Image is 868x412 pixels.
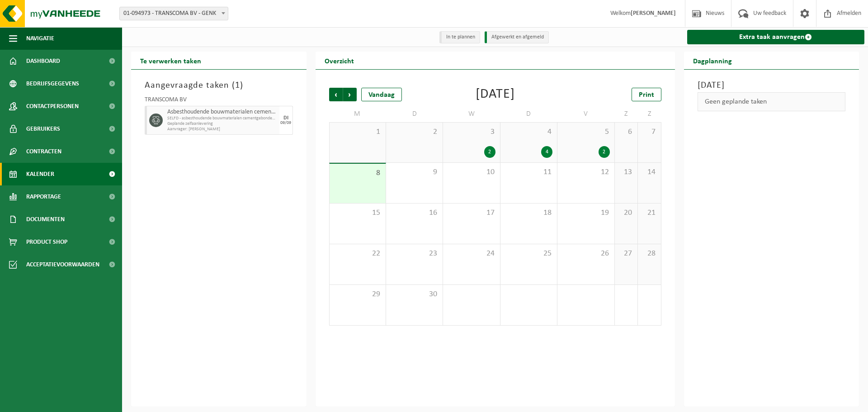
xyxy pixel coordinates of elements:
[145,97,293,106] div: TRANSCOMA BV
[698,79,846,92] h3: [DATE]
[26,231,67,253] span: Product Shop
[642,127,656,137] span: 7
[334,208,381,218] span: 15
[334,249,381,259] span: 22
[448,208,495,218] span: 17
[541,146,552,158] div: 4
[119,7,228,20] span: 01-094973 - TRANSCOMA BV - GENK
[448,127,495,137] span: 3
[615,106,638,122] td: Z
[619,167,633,177] span: 13
[26,163,54,185] span: Kalender
[26,72,79,95] span: Bedrijfsgegevens
[500,106,557,122] td: D
[167,127,277,132] span: Aanvrager: [PERSON_NAME]
[26,140,61,163] span: Contracten
[361,88,402,101] div: Vandaag
[167,116,277,121] span: SELFD - asbesthoudende bouwmaterialen cementgebonden (HGB)
[642,249,656,259] span: 28
[334,289,381,299] span: 29
[642,167,656,177] span: 14
[505,249,552,259] span: 25
[448,249,495,259] span: 24
[599,146,610,158] div: 2
[439,31,480,43] li: In te plannen
[619,208,633,218] span: 20
[562,208,609,218] span: 19
[235,81,240,90] span: 1
[391,249,438,259] span: 23
[391,289,438,299] span: 30
[391,127,438,137] span: 2
[26,208,65,231] span: Documenten
[329,88,343,101] span: Vorige
[698,92,846,111] div: Geen geplande taken
[26,27,54,50] span: Navigatie
[145,79,293,92] h3: Aangevraagde taken ( )
[505,208,552,218] span: 18
[316,52,363,69] h2: Overzicht
[562,249,609,259] span: 26
[329,106,386,122] td: M
[642,208,656,218] span: 21
[26,118,60,140] span: Gebruikers
[638,106,661,122] td: Z
[343,88,357,101] span: Volgende
[619,249,633,259] span: 27
[639,91,654,99] span: Print
[485,31,549,43] li: Afgewerkt en afgemeld
[562,167,609,177] span: 12
[167,109,277,116] span: Asbesthoudende bouwmaterialen cementgebonden (hechtgebonden)
[619,127,633,137] span: 6
[476,88,515,101] div: [DATE]
[386,106,443,122] td: D
[391,208,438,218] span: 16
[562,127,609,137] span: 5
[167,121,277,127] span: Geplande zelfaanlevering
[280,121,291,125] div: 09/09
[391,167,438,177] span: 9
[557,106,614,122] td: V
[26,253,99,276] span: Acceptatievoorwaarden
[448,167,495,177] span: 10
[505,127,552,137] span: 4
[26,95,79,118] span: Contactpersonen
[334,168,381,178] span: 8
[120,7,228,20] span: 01-094973 - TRANSCOMA BV - GENK
[283,115,288,121] div: DI
[632,88,661,101] a: Print
[505,167,552,177] span: 11
[687,30,865,44] a: Extra taak aanvragen
[334,127,381,137] span: 1
[131,52,210,69] h2: Te verwerken taken
[684,52,741,69] h2: Dagplanning
[26,185,61,208] span: Rapportage
[484,146,495,158] div: 2
[26,50,60,72] span: Dashboard
[631,10,676,17] strong: [PERSON_NAME]
[443,106,500,122] td: W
